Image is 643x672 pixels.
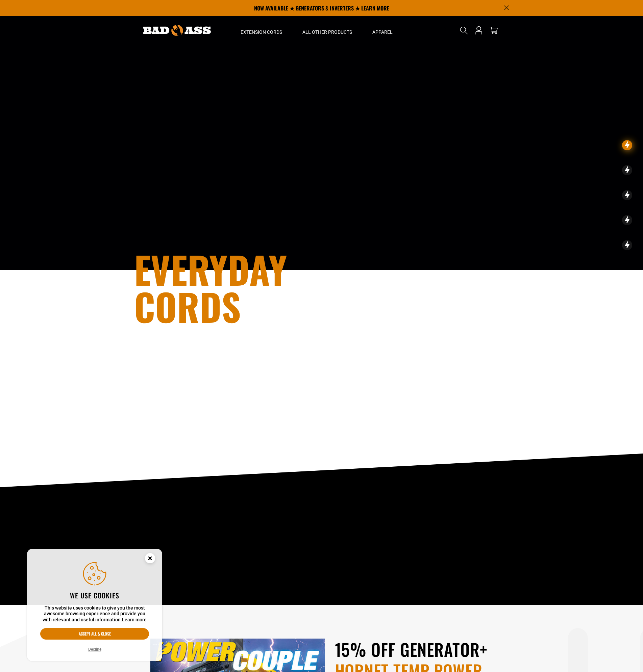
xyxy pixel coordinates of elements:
summary: Extension Cords [230,16,292,45]
span: Extension Cords [241,29,282,35]
span: All Other Products [302,29,352,35]
button: Decline [86,646,103,653]
h2: We use cookies [40,591,149,600]
span: Apparel [372,29,393,35]
button: Accept all & close [40,628,149,640]
a: Learn more [122,617,147,622]
img: Bad Ass Extension Cords [143,25,211,36]
summary: All Other Products [292,16,362,45]
h1: Everyday cords [134,251,359,325]
summary: Apparel [362,16,403,45]
p: This website uses cookies to give you the most awesome browsing experience and provide you with r... [40,605,149,623]
summary: Search [459,25,469,36]
aside: Cookie Consent [27,549,162,662]
a: Shop Outdoor/Indoor [134,336,222,355]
